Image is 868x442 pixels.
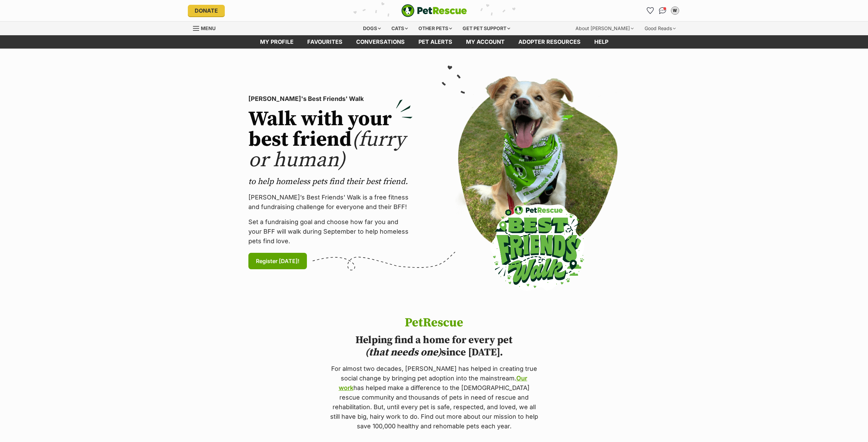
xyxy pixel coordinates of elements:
[329,316,540,330] h1: PetRescue
[300,35,349,49] a: Favourites
[256,257,299,265] span: Register [DATE]!
[640,22,681,35] div: Good Reads
[193,22,220,34] a: Menu
[248,253,307,269] a: Register [DATE]!
[248,217,413,246] p: Set a fundraising goal and choose how far you and your BFF will walk during September to help hom...
[329,364,540,431] p: For almost two decades, [PERSON_NAME] has helped in creating true social change by bringing pet a...
[458,22,515,35] div: Get pet support
[587,35,615,49] a: Help
[188,5,225,16] a: Donate
[349,35,412,49] a: conversations
[645,5,681,16] ul: Account quick links
[248,94,413,104] p: [PERSON_NAME]'s Best Friends' Walk
[459,35,511,49] a: My account
[645,5,656,16] a: Favourites
[511,35,587,49] a: Adopter resources
[672,7,678,14] div: W
[401,4,467,17] a: PetRescue
[670,5,681,16] button: My account
[248,176,413,187] p: to help homeless pets find their best friend.
[329,334,540,359] h2: Helping find a home for every pet since [DATE].
[414,22,457,35] div: Other pets
[412,35,459,49] a: Pet alerts
[248,127,405,173] span: (furry or human)
[657,5,668,16] a: Conversations
[401,4,467,17] img: logo-e224e6f780fb5917bec1dbf3a21bbac754714ae5b6737aabdf751b685950b380.svg
[248,193,413,212] p: [PERSON_NAME]’s Best Friends' Walk is a free fitness and fundraising challenge for everyone and t...
[365,346,441,359] i: (that needs one)
[659,7,666,14] img: chat-41dd97257d64d25036548639549fe6c8038ab92f7586957e7f3b1b290dea8141.svg
[387,22,413,35] div: Cats
[248,109,413,171] h2: Walk with your best friend
[253,35,300,49] a: My profile
[571,22,638,35] div: About [PERSON_NAME]
[358,22,386,35] div: Dogs
[201,25,216,31] span: Menu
